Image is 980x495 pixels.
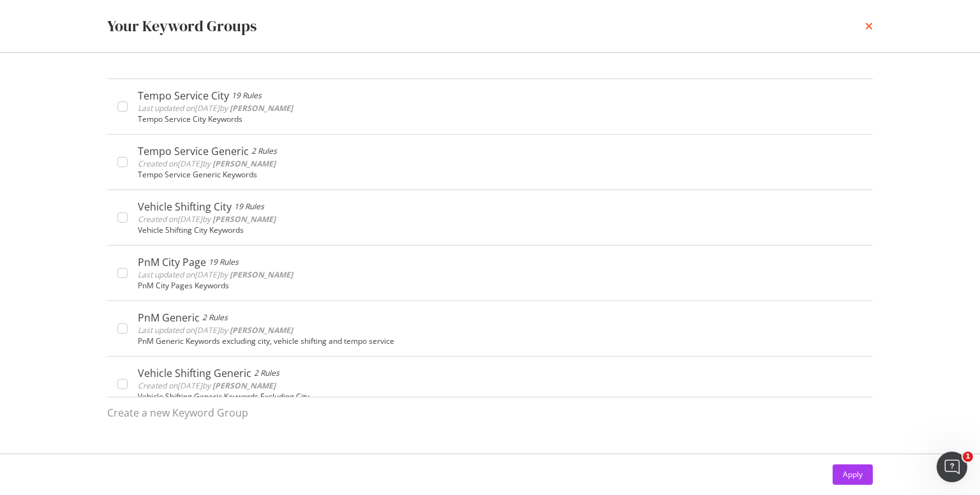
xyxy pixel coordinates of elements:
[138,367,251,380] div: Vehicle Shifting Generic
[138,214,276,225] span: Created on [DATE] by
[212,158,276,169] b: [PERSON_NAME]
[138,380,276,391] span: Created on [DATE] by
[138,103,293,114] span: Last updated on [DATE] by
[138,115,863,124] div: Tempo Service City Keywords
[138,170,863,179] div: Tempo Service Generic Keywords
[138,392,863,401] div: Vehicle Shifting Generic Keywords Excluding City
[138,226,863,235] div: Vehicle Shifting City Keywords
[138,145,249,158] div: Tempo Service Generic
[138,311,200,324] div: PnM Generic
[230,325,293,336] b: [PERSON_NAME]
[138,281,863,290] div: PnM City Pages Keywords
[209,256,239,269] div: 19 Rules
[230,269,293,280] b: [PERSON_NAME]
[138,89,229,102] div: Tempo Service City
[107,15,256,37] div: Your Keyword Groups
[107,397,248,428] button: Create a new Keyword Group
[212,214,276,225] b: [PERSON_NAME]
[833,464,873,485] button: Apply
[254,367,279,380] div: 2 Rules
[232,89,262,102] div: 19 Rules
[202,311,228,324] div: 2 Rules
[138,158,276,169] span: Created on [DATE] by
[251,145,277,158] div: 2 Rules
[865,15,873,37] div: times
[963,452,973,462] span: 1
[138,325,293,336] span: Last updated on [DATE] by
[138,200,232,213] div: Vehicle Shifting City
[138,269,293,280] span: Last updated on [DATE] by
[230,103,293,114] b: [PERSON_NAME]
[937,452,967,482] iframe: Intercom live chat
[138,337,863,346] div: PnM Generic Keywords excluding city, vehicle shifting and tempo service
[107,406,248,420] div: Create a new Keyword Group
[843,469,863,480] div: Apply
[212,380,276,391] b: [PERSON_NAME]
[234,200,264,213] div: 19 Rules
[138,256,206,269] div: PnM City Page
